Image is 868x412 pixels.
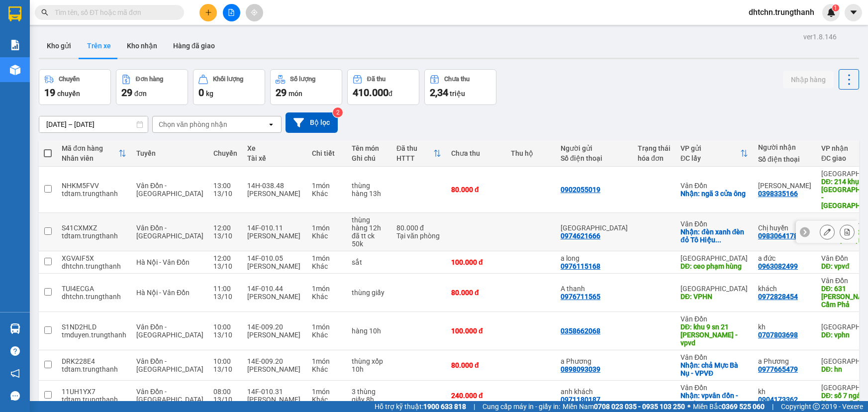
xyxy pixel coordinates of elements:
img: warehouse-icon [10,65,20,75]
span: Vân Đồn - [GEOGRAPHIC_DATA] [136,388,203,404]
div: 0977665479 [758,365,798,373]
div: Mã đơn hàng [62,144,118,152]
div: Khác [312,232,342,240]
div: Tuyến [136,149,203,157]
strong: 1900 633 818 [423,403,466,411]
span: search [41,9,48,16]
div: dhtchn.trungthanh [62,293,126,301]
div: Chọn văn phòng nhận [159,119,227,129]
div: Vân Đồn [680,220,748,228]
div: Số lượng [290,76,315,83]
div: Số điện thoại [758,155,811,163]
div: Nhận: ngã 3 cửa ông [680,190,748,198]
button: Kho gửi [39,34,79,58]
div: 11:00 [213,285,237,293]
span: 2,34 [430,87,448,99]
div: 13/10 [213,293,237,301]
span: Vân Đồn - [GEOGRAPHIC_DATA] [136,357,203,373]
button: Chuyến19chuyến [39,69,111,105]
div: tdtam.trungthanh [62,365,126,373]
div: Nhận: chả Mực Bà Nụ - VPVĐ [680,361,748,377]
div: Số điện thoại [561,154,628,162]
div: Đã thu [396,144,433,152]
div: DĐ: khu 9 sn 21 lý anh tông - vpvd [680,323,748,347]
div: Khác [312,190,342,198]
button: Đơn hàng29đơn [116,69,188,105]
div: 0976711565 [561,293,600,301]
strong: 0369 525 060 [722,403,765,411]
div: thùng hàng 12h [352,216,386,232]
button: file-add [223,4,240,21]
button: aim [246,4,263,21]
div: Chưa thu [444,76,470,83]
div: Thu hộ [511,149,551,157]
div: [PERSON_NAME] [247,396,302,404]
div: 14F-010.31 [247,388,302,396]
span: 29 [121,87,132,99]
button: Bộ lọc [286,112,338,133]
div: 80.000 đ [396,224,441,232]
div: 100.000 đ [451,327,501,335]
div: Tên món [352,144,386,152]
div: 14F-010.05 [247,254,302,262]
span: 19 [44,87,55,99]
div: DRK228E4 [62,357,126,365]
div: Chị Giang [561,224,628,232]
div: Sửa đơn hàng [820,224,835,239]
div: 13/10 [213,190,237,198]
div: 0707803698 [758,331,798,339]
div: 80.000 đ [451,186,501,194]
div: 0358662068 [561,327,600,335]
div: [GEOGRAPHIC_DATA] [680,254,748,262]
div: 0902055019 [561,186,600,194]
div: DĐ: VPHN [680,293,748,301]
div: Nhận: vpvân đồn - vpvđ [680,392,748,408]
div: XGVAIF5X [62,254,126,262]
div: kh [758,323,811,331]
div: kh [758,388,811,396]
div: Chưa thu [451,149,501,157]
span: 410.000 [353,87,388,99]
div: anh khách [561,388,628,396]
div: 0983064178 [758,232,798,240]
div: 1 món [312,285,342,293]
button: Nhập hàng [783,71,834,89]
div: a đức [758,254,811,262]
span: file-add [228,9,235,16]
span: Hà Nội - Vân Đồn [136,258,190,266]
button: Trên xe [79,34,119,58]
div: Chị huyền [758,224,811,232]
div: 10:00 [213,323,237,331]
div: A thanh [561,285,628,293]
div: Khối lượng [213,76,243,83]
div: ver 1.8.146 [803,31,837,42]
span: Cung cấp máy in - giấy in: [482,401,560,412]
button: Đã thu410.000đ [347,69,419,105]
span: | [474,401,475,412]
div: NHKM5FVV [62,182,126,190]
button: plus [199,4,217,21]
div: 14H-038.48 [247,182,302,190]
div: Nhân viên [62,154,118,162]
span: triệu [450,90,465,98]
div: Nhận: đèn xanh đèn đỏ Tô Hiệu Cẩm Phả -VPVĐ [680,228,748,244]
div: Người gửi [561,144,628,152]
div: 1 món [312,323,342,331]
th: Toggle SortBy [57,140,131,167]
div: Khác [312,262,342,270]
div: thùng xốp 10h [352,357,386,373]
div: a long [561,254,628,262]
div: 0963082499 [758,262,798,270]
button: caret-down [845,4,862,21]
div: S41CXMXZ [62,224,126,232]
div: 12:00 [213,224,237,232]
div: 0971180187 [561,396,600,404]
div: 13:00 [213,182,237,190]
div: đỗ hương anh [758,182,811,190]
div: TUI4ECGA [62,285,126,293]
img: solution-icon [10,40,20,50]
span: 0 [198,87,204,99]
button: Số lượng29món [270,69,342,105]
div: Vân Đồn [680,182,748,190]
div: 10:00 [213,357,237,365]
